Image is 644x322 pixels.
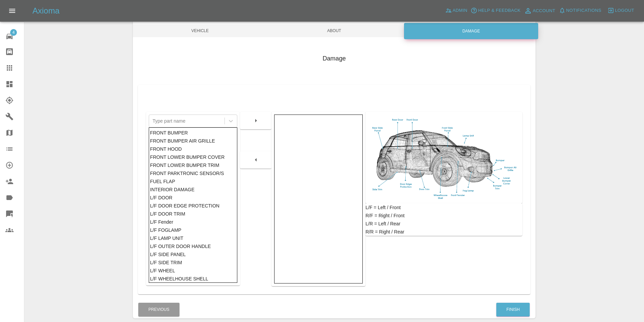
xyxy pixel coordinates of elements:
[138,303,180,317] button: Previous
[150,234,236,242] div: L/F LAMP UNIT
[478,7,520,15] span: Help & Feedback
[150,226,236,234] div: L/F FOGLAMP
[469,5,522,16] button: Help & Feedback
[533,7,555,15] span: Account
[150,194,236,202] div: L/F DOOR
[10,29,17,36] span: 4
[150,145,236,153] div: FRONT HOOD
[150,218,236,226] div: L/F Fender
[150,153,236,161] div: FRONT LOWER BUMPER COVER
[150,137,236,145] div: FRONT BUMPER AIR GRILLE
[150,129,236,137] div: FRONT BUMPER
[453,7,468,15] span: Admin
[150,267,236,275] div: L/F WHEEL
[150,242,236,250] div: L/F OUTER DOOR HANDLE
[150,275,236,283] div: L/F WHEELHOUSE SHELL
[150,177,236,185] div: FUEL FLAP
[150,210,236,218] div: L/F DOOR TRIM
[32,5,59,16] h5: Axioma
[150,202,236,210] div: L/F DOOR EDGE PROTECTION
[150,169,236,177] div: FRONT PARKTRONIC SENSOR/S
[557,5,603,16] button: Notifications
[365,203,522,236] div: L/F = Left / Front R/F = Right / Front L/R = Left / Rear R/R = Right / Rear
[133,24,267,37] span: Vehicle
[267,24,401,37] span: About
[401,24,535,37] span: Damage
[150,185,236,194] div: INTERIOR DAMAGE
[496,303,530,317] button: Finish
[444,5,469,16] a: Admin
[404,23,538,39] div: Damage
[566,7,601,15] span: Notifications
[150,250,236,258] div: L/F SIDE PANEL
[615,7,634,15] span: Logout
[368,115,520,201] img: car
[4,3,20,19] button: Open drawer
[150,258,236,267] div: L/F SIDE TRIM
[606,5,636,16] button: Logout
[522,5,557,16] a: Account
[150,161,236,169] div: FRONT LOWER BUMPER TRIM
[138,54,530,63] h4: Damage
